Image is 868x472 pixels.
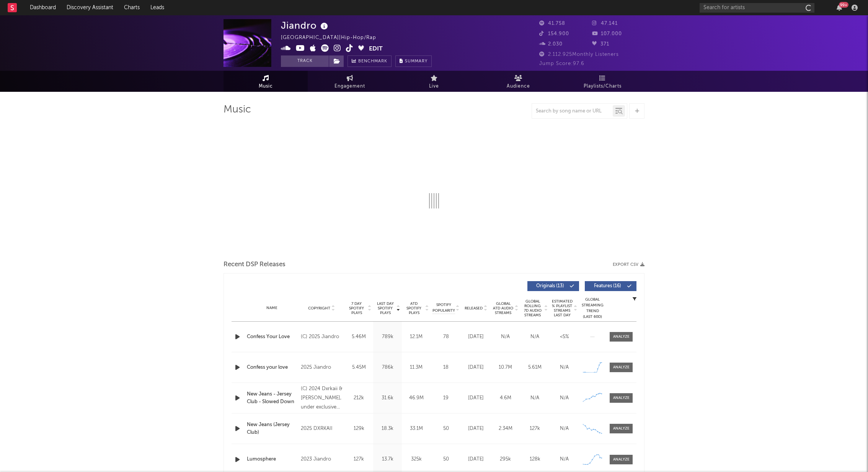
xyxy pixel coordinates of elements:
a: Lumosphere [247,456,297,463]
a: Confess Your Love [247,333,297,341]
div: 78 [432,333,459,341]
span: 2.030 [539,42,563,47]
div: 129k [346,425,371,433]
div: 786k [375,364,400,371]
span: 47.141 [592,21,618,26]
div: 31.6k [375,394,400,402]
div: 2.34M [493,425,518,433]
div: 33.1M [404,425,429,433]
div: [DATE] [463,364,489,371]
div: 789k [375,333,400,341]
input: Search by song name or URL [532,108,613,114]
div: N/A [551,425,577,433]
div: 19 [432,394,459,402]
div: 127k [346,456,371,463]
span: 7 Day Spotify Plays [346,301,367,315]
span: Live [429,82,439,91]
a: Engagement [308,71,392,92]
div: [DATE] [463,456,489,463]
span: Global ATD Audio Streams [493,301,514,315]
div: 12.1M [404,333,429,341]
div: 50 [432,425,459,433]
div: 2025 Jiandro [301,363,343,372]
span: Estimated % Playlist Streams Last Day [551,299,573,317]
div: 18 [432,364,459,371]
div: 127k [522,425,548,433]
span: Recent DSP Releases [224,260,286,269]
button: Track [281,55,329,67]
div: <5% [551,333,577,341]
span: Summary [405,59,427,63]
span: 41.758 [539,21,565,26]
div: 13.7k [375,456,400,463]
div: Global Streaming Trend (Last 60D) [581,297,604,320]
div: [DATE] [463,425,489,433]
a: New Jeans (Jersey Club) [247,421,297,436]
span: Features ( 16 ) [590,284,625,288]
div: 46.9M [404,394,429,402]
span: Audience [507,82,530,91]
div: 212k [346,394,371,402]
a: New Jeans - Jersey Club - Slowed Down [247,391,297,405]
input: Search for artists [700,3,814,13]
a: Live [392,71,476,92]
div: (C) 2024 Dxrkaii & [PERSON_NAME], under exclusive license to The System [301,384,343,412]
button: Export CSV [613,262,644,267]
span: Engagement [334,82,365,91]
div: N/A [551,394,577,402]
div: 5.61M [522,364,548,371]
button: 99+ [837,5,842,11]
a: Audience [476,71,560,92]
span: 154.900 [539,31,569,36]
div: 4.6M [493,394,518,402]
a: Confess your love [247,364,297,371]
button: Features(16) [585,281,636,291]
a: Benchmark [348,55,392,67]
span: Last Day Spotify Plays [375,301,395,315]
div: 295k [493,456,518,463]
div: N/A [522,394,548,402]
span: Benchmark [358,57,387,66]
div: 18.3k [375,425,400,433]
span: Global Rolling 7D Audio Streams [522,299,543,317]
div: [DATE] [463,333,489,341]
span: ATD Spotify Plays [404,301,424,315]
span: Released [465,306,483,311]
a: Playlists/Charts [560,71,644,92]
span: Spotify Popularity [432,302,455,314]
span: Copyright [308,306,330,311]
div: N/A [551,364,577,371]
div: Jiandro [281,19,330,32]
div: 10.7M [493,364,518,371]
a: Music [224,71,308,92]
div: N/A [522,333,548,341]
button: Summary [395,55,432,67]
div: N/A [493,333,518,341]
span: Playlists/Charts [584,82,622,91]
div: (C) 2025 Jiandro [301,332,343,342]
span: Music [259,82,273,91]
div: 50 [432,456,459,463]
button: Edit [369,44,383,54]
div: 2025 DXRKAII [301,424,343,433]
span: Originals ( 13 ) [532,284,568,288]
button: Originals(13) [527,281,579,291]
span: 371 [592,42,609,47]
span: 2.112.925 Monthly Listeners [539,52,619,57]
span: Jump Score: 97.6 [539,61,584,66]
div: [DATE] [463,394,489,402]
div: [GEOGRAPHIC_DATA] | Hip-Hop/Rap [281,33,385,42]
div: 99 + [839,2,848,8]
div: 11.3M [404,364,429,371]
div: 2023 Jiandro [301,455,343,464]
span: 107.000 [592,31,622,36]
div: 325k [404,456,429,463]
div: 5.46M [346,333,371,341]
div: N/A [551,456,577,463]
div: 5.45M [346,364,371,371]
